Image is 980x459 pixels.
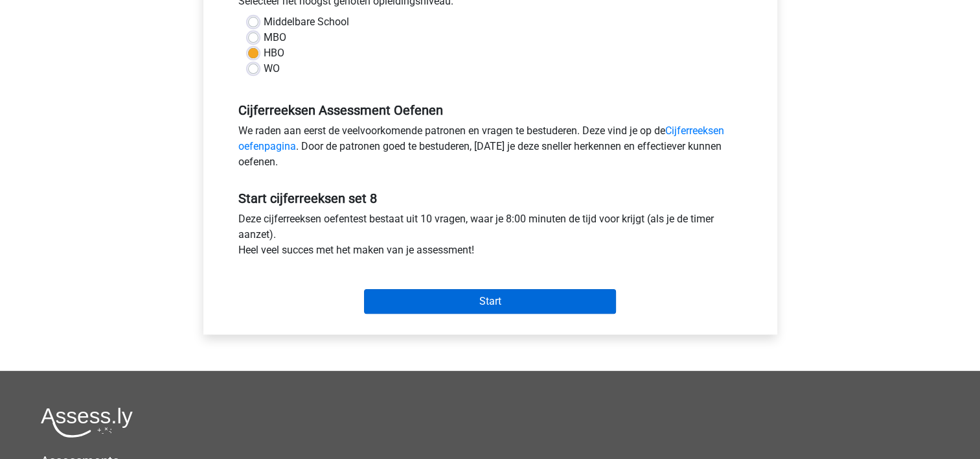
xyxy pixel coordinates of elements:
[364,289,616,314] input: Start
[238,191,742,206] h5: Start cijferreeksen set 8
[264,14,349,30] label: Middelbare School
[41,407,133,438] img: Assessly logo
[264,30,286,45] label: MBO
[264,45,284,61] label: HBO
[264,61,280,76] label: WO
[229,211,752,263] div: Deze cijferreeksen oefentest bestaat uit 10 vragen, waar je 8:00 minuten de tijd voor krijgt (als...
[238,102,742,118] h5: Cijferreeksen Assessment Oefenen
[229,123,752,175] div: We raden aan eerst de veelvoorkomende patronen en vragen te bestuderen. Deze vind je op de . Door...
